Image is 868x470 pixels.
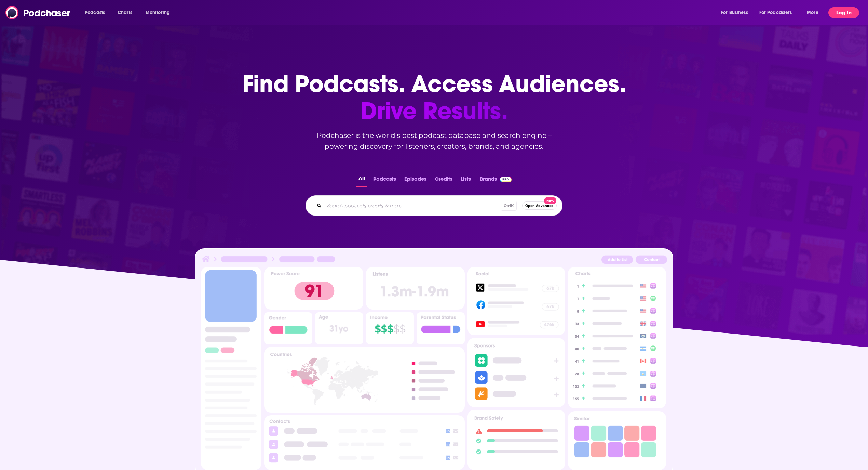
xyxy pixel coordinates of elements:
span: Open Advanced [525,204,554,208]
span: Monitoring [146,8,170,17]
img: Podcast Insights Age [315,312,363,344]
button: open menu [716,7,757,18]
button: Log In [828,7,859,18]
img: Podcast Insights Power score [264,267,363,310]
img: Podcast Insights Sidebar [204,270,259,453]
button: Lists [459,174,473,187]
span: Podcasts [85,8,105,17]
button: Open AdvancedNew [522,201,557,210]
span: Drive Results. [242,97,626,125]
img: Podchaser - Follow, Share and Rate Podcasts [5,6,71,19]
span: For Business [721,8,748,17]
span: Charts [118,8,132,17]
img: Podcast Insights Gender [264,312,312,344]
button: open menu [755,7,802,18]
span: For Podcasters [759,8,792,17]
img: Podcast Insights Income [366,312,414,344]
a: BrandsPodchaser Pro [480,174,512,187]
span: More [807,8,818,17]
img: Podchaser Pro [500,177,512,182]
img: Podcast Socials [467,267,565,335]
img: Podcast Insights Contacts [264,415,465,470]
h2: Podchaser is the world’s best podcast database and search engine – powering discovery for listene... [297,130,571,152]
img: Podcast Sponsors [467,338,565,407]
span: Ctrl K [501,201,517,211]
button: Episodes [402,174,429,187]
img: Podcast Insights Similar Podcasts [571,414,663,460]
button: open menu [141,7,179,18]
button: All [356,174,367,187]
img: Podcast Insights Header [201,254,667,266]
button: open menu [802,7,827,18]
input: Search podcasts, credits, & more... [324,200,501,211]
h1: Find Podcasts. Access Audiences. [242,70,626,125]
img: Podcast Insights Countries [264,347,465,412]
img: Podcast Insights Listens [366,267,465,310]
img: Podcast Insights Charts [568,267,666,408]
div: Search podcasts, credits, & more... [306,195,562,216]
span: New [544,197,556,204]
a: Charts [113,7,136,18]
button: open menu [80,7,114,18]
img: Podcast Insights Parental Status [417,312,465,344]
img: Podcast Insights Brand Safety [470,413,562,460]
button: Credits [433,174,455,187]
button: Podcasts [371,174,398,187]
